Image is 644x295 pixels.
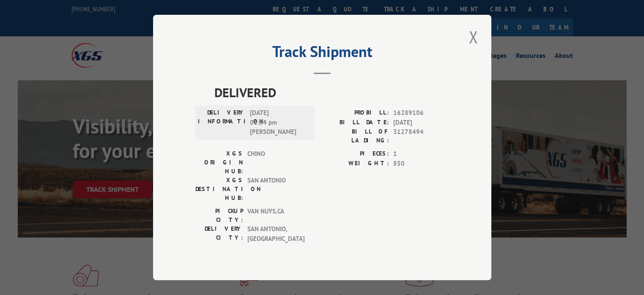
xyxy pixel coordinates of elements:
[393,127,449,145] span: 31278494
[322,108,389,118] label: PROBILL:
[195,46,449,62] h2: Track Shipment
[250,108,307,137] span: [DATE] 01:54 pm [PERSON_NAME]
[393,117,449,127] span: [DATE]
[247,224,304,243] span: SAN ANTONIO , [GEOGRAPHIC_DATA]
[195,207,243,224] label: PICKUP CITY:
[198,108,246,137] label: DELIVERY INFORMATION:
[466,25,481,49] button: Close modal
[247,176,304,202] span: SAN ANTONIO
[393,158,449,168] span: 850
[322,158,389,168] label: WEIGHT:
[393,108,449,118] span: 16289106
[195,176,243,202] label: XGS DESTINATION HUB:
[214,83,449,102] span: DELIVERED
[247,207,304,224] span: VAN NUYS , CA
[247,149,304,176] span: CHINO
[322,149,389,159] label: PIECES:
[393,149,449,159] span: 1
[322,127,389,145] label: BILL OF LADING:
[195,224,243,243] label: DELIVERY CITY:
[195,149,243,176] label: XGS ORIGIN HUB:
[322,117,389,127] label: BILL DATE:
